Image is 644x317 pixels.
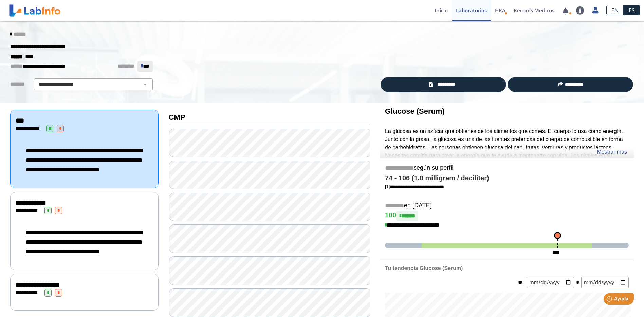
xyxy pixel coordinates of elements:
[385,265,463,271] b: Tu tendencia Glucose (Serum)
[385,164,629,172] h5: según su perfil
[584,290,637,310] iframe: Help widget launcher
[385,107,445,115] b: Glucose (Serum)
[385,202,629,210] h5: en [DATE]
[385,127,629,176] p: La glucosa es un azúcar que obtienes de los alimentos que comes. El cuerpo lo usa como energía. J...
[581,277,629,288] input: mm/dd/yyyy
[385,211,629,221] h4: 100
[527,277,574,288] input: mm/dd/yyyy
[624,5,640,15] a: ES
[597,148,627,156] a: Mostrar más
[606,5,624,15] a: EN
[385,184,444,189] a: [1]
[495,7,505,14] span: HRA
[385,174,629,182] h4: 74 - 106 (1.0 milligram / deciliter)
[169,113,185,121] b: CMP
